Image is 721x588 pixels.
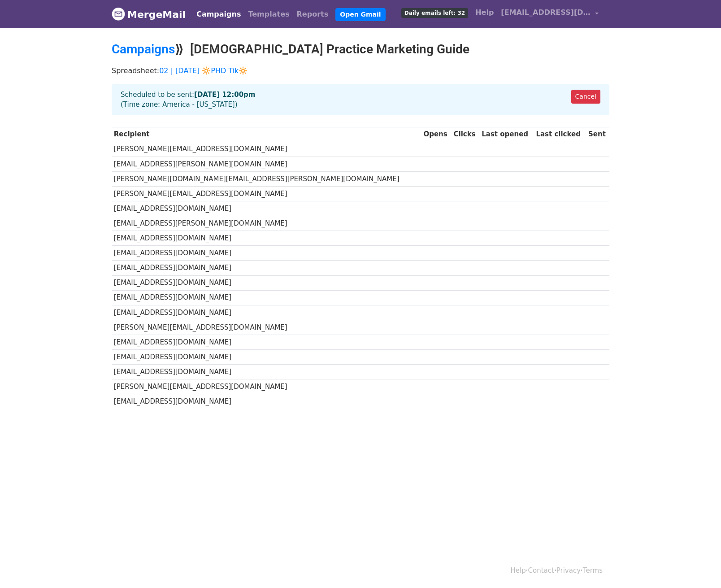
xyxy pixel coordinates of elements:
td: [EMAIL_ADDRESS][DOMAIN_NAME] [112,350,421,365]
td: [EMAIL_ADDRESS][DOMAIN_NAME] [112,275,421,290]
a: Cancel [571,90,600,104]
th: Opens [421,127,452,142]
td: [EMAIL_ADDRESS][PERSON_NAME][DOMAIN_NAME] [112,157,421,171]
a: MergeMail [112,5,186,24]
th: Sent [586,127,609,142]
a: 02 | [DATE] 🔆PHD Tik🔆 [159,66,248,75]
th: Last clicked [534,127,586,142]
td: [EMAIL_ADDRESS][DOMAIN_NAME] [112,290,421,305]
img: MergeMail logo [112,7,125,21]
td: [EMAIL_ADDRESS][PERSON_NAME][DOMAIN_NAME] [112,216,421,231]
td: [PERSON_NAME][DOMAIN_NAME][EMAIL_ADDRESS][PERSON_NAME][DOMAIN_NAME] [112,171,421,186]
h2: ⟫ [DEMOGRAPHIC_DATA] Practice Marketing Guide [112,42,609,57]
td: [EMAIL_ADDRESS][DOMAIN_NAME] [112,365,421,379]
a: Terms [583,566,603,575]
a: Contact [528,566,554,575]
a: Campaigns [112,42,175,57]
a: Open Gmail [335,8,385,21]
a: Reports [293,5,332,23]
td: [PERSON_NAME][EMAIL_ADDRESS][DOMAIN_NAME] [112,142,421,157]
p: Spreadsheet: [112,66,609,75]
td: [PERSON_NAME][EMAIL_ADDRESS][DOMAIN_NAME] [112,379,421,394]
a: Campaigns [193,5,244,23]
a: Help [472,4,497,22]
span: [EMAIL_ADDRESS][DOMAIN_NAME] [501,7,591,18]
td: [EMAIL_ADDRESS][DOMAIN_NAME] [112,335,421,349]
td: [EMAIL_ADDRESS][DOMAIN_NAME] [112,261,421,275]
th: Recipient [112,127,421,142]
a: Privacy [556,566,581,575]
a: Templates [244,5,293,23]
td: [EMAIL_ADDRESS][DOMAIN_NAME] [112,201,421,216]
td: [EMAIL_ADDRESS][DOMAIN_NAME] [112,231,421,246]
div: Scheduled to be sent: (Time zone: America - [US_STATE]) [112,84,609,115]
th: Clicks [452,127,480,142]
td: [PERSON_NAME][EMAIL_ADDRESS][DOMAIN_NAME] [112,186,421,201]
td: [EMAIL_ADDRESS][DOMAIN_NAME] [112,394,421,409]
th: Last opened [479,127,534,142]
td: [EMAIL_ADDRESS][DOMAIN_NAME] [112,246,421,261]
span: Daily emails left: 32 [401,8,468,18]
td: [EMAIL_ADDRESS][DOMAIN_NAME] [112,305,421,320]
a: [EMAIL_ADDRESS][DOMAIN_NAME] [497,4,602,25]
a: Help [511,566,526,575]
a: Daily emails left: 32 [398,4,472,22]
strong: [DATE] 12:00pm [194,91,255,99]
td: [PERSON_NAME][EMAIL_ADDRESS][DOMAIN_NAME] [112,320,421,335]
